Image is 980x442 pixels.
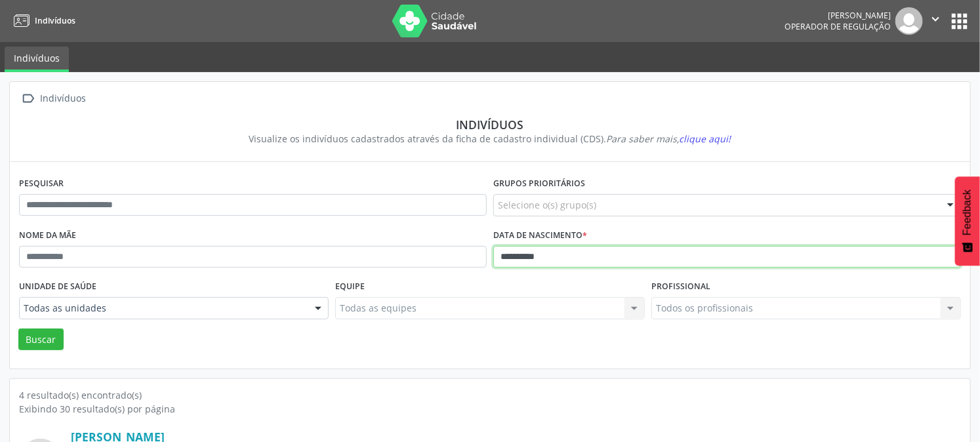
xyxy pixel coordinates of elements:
[335,277,365,297] label: Equipe
[19,277,96,297] label: Unidade de saúde
[5,47,69,72] a: Indivíduos
[928,12,943,26] i: 
[955,176,980,266] button: Feedback - Mostrar pesquisa
[493,226,587,246] label: Data de nascimento
[19,89,38,108] i: 
[895,7,923,35] img: img
[19,388,961,402] div: 4 resultado(s) encontrado(s)
[785,21,891,32] span: Operador de regulação
[19,89,89,108] a:  Indivíduos
[493,174,585,194] label: Grupos prioritários
[9,10,75,31] a: Indivíduos
[24,302,302,315] span: Todas as unidades
[498,198,596,212] span: Selecione o(s) grupo(s)
[18,329,64,351] button: Buscar
[38,89,89,108] div: Indivíduos
[680,132,731,145] span: clique aqui!
[923,7,948,35] button: 
[607,132,731,145] i: Para saber mais,
[19,174,64,194] label: Pesquisar
[19,226,76,246] label: Nome da mãe
[28,117,952,132] div: Indivíduos
[785,10,891,21] div: [PERSON_NAME]
[651,277,710,297] label: Profissional
[962,190,973,235] span: Feedback
[948,10,971,33] button: apps
[35,15,75,26] span: Indivíduos
[19,402,961,416] div: Exibindo 30 resultado(s) por página
[28,132,952,146] div: Visualize os indivíduos cadastrados através da ficha de cadastro individual (CDS).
